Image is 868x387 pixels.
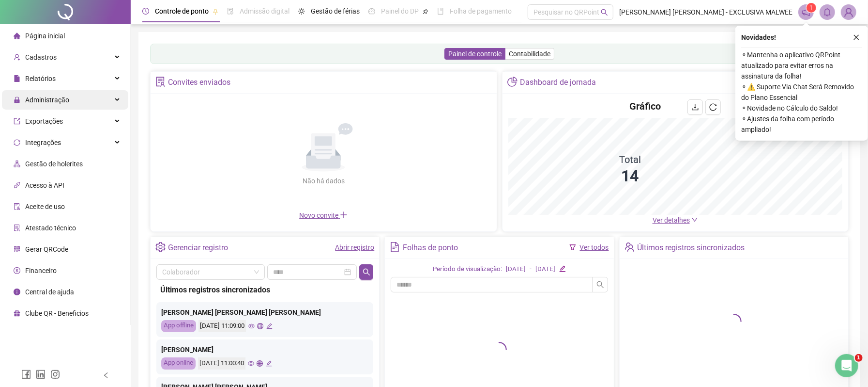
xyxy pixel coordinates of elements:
span: ⚬ Novidade no Cálculo do Saldo! [741,103,862,113]
span: loading [725,313,742,330]
sup: 1 [807,3,816,13]
div: Dashboard de jornada [520,74,596,91]
div: [DATE] [535,264,555,274]
span: eye [248,360,254,367]
span: close [853,34,860,41]
div: - [530,264,532,274]
span: pie-chart [507,77,518,87]
span: Acesso à API [25,181,64,189]
span: down [691,216,698,223]
span: Novidades ! [741,32,776,43]
span: Novo convite [299,211,348,219]
span: bell [823,8,832,16]
span: qrcode [14,246,20,253]
span: export [14,118,20,125]
span: Aceite de uso [25,203,65,210]
span: search [601,9,608,16]
span: Gestão de férias [311,7,360,15]
span: Gerar QRCode [25,245,68,253]
span: reload [709,103,717,111]
span: Admissão digital [240,7,289,15]
a: Ver todos [580,243,609,251]
span: file-text [390,242,400,252]
span: setting [155,242,166,252]
span: instagram [50,370,60,379]
span: global [257,323,263,329]
span: Relatórios [25,75,56,82]
span: file [14,75,20,82]
div: Folhas de ponto [403,240,458,256]
div: [PERSON_NAME] [PERSON_NAME] [PERSON_NAME] [161,307,368,318]
span: sun [298,8,305,15]
img: 7489 [841,5,856,19]
span: ⚬ Ajustes da folha com período ampliado! [741,113,862,135]
div: Não há dados [279,176,368,186]
div: Últimos registros sincronizados [160,284,369,296]
span: Integrações [25,139,61,146]
span: Contabilidade [509,50,550,58]
span: audit [14,203,20,210]
span: [PERSON_NAME] [PERSON_NAME] - EXCLUSIVA MALWEE [619,7,792,17]
span: 1 [855,354,863,362]
span: Atestado técnico [25,224,76,232]
a: Abrir registro [335,243,374,251]
span: Cadastros [25,53,57,61]
span: Painel de controle [448,50,502,58]
span: Painel do DP [381,7,419,15]
span: user-add [14,54,20,61]
div: Convites enviados [168,74,230,91]
span: facebook [21,370,31,379]
span: loading [491,341,508,358]
span: 1 [810,4,813,11]
span: book [437,8,444,15]
iframe: Intercom live chat [835,354,858,377]
span: Folha de pagamento [450,7,512,15]
span: sync [14,139,20,146]
span: Clube QR - Beneficios [25,309,89,317]
span: Central de ajuda [25,288,74,296]
span: api [14,182,20,189]
span: pushpin [213,9,218,15]
span: edit [559,265,565,272]
div: Período de visualização: [433,264,502,274]
span: pushpin [423,9,428,15]
span: team [624,242,635,252]
div: [PERSON_NAME] [161,344,368,355]
div: Últimos registros sincronizados [637,240,745,256]
span: Ver detalhes [653,216,690,224]
span: notification [802,8,810,16]
span: dashboard [368,8,375,15]
span: Exportações [25,117,63,125]
div: App online [161,357,196,370]
div: [DATE] [506,264,526,274]
span: left [103,372,109,379]
span: home [14,32,20,39]
span: info-circle [14,289,20,295]
span: apartment [14,161,20,167]
span: linkedin [36,370,46,379]
div: [DATE] 11:00:40 [198,357,245,370]
span: gift [14,310,20,317]
span: edit [266,323,273,329]
span: solution [155,77,166,87]
span: download [691,103,699,111]
span: file-done [227,8,234,15]
h4: Gráfico [629,99,661,113]
span: dollar [14,267,20,274]
span: solution [14,225,20,231]
span: lock [14,97,20,103]
span: Controle de ponto [155,7,209,15]
span: Administração [25,96,69,104]
div: Gerenciar registro [168,240,228,256]
span: search [363,268,370,276]
div: [DATE] 11:09:00 [198,320,246,332]
span: clock-circle [142,8,149,15]
span: global [257,360,263,367]
span: edit [266,360,272,367]
a: Ver detalhes down [653,216,698,224]
span: Financeiro [25,267,57,274]
div: App offline [161,320,196,332]
span: ⚬ ⚠️ Suporte Via Chat Será Removido do Plano Essencial [741,81,862,103]
span: Página inicial [25,32,65,40]
span: plus [340,211,348,219]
